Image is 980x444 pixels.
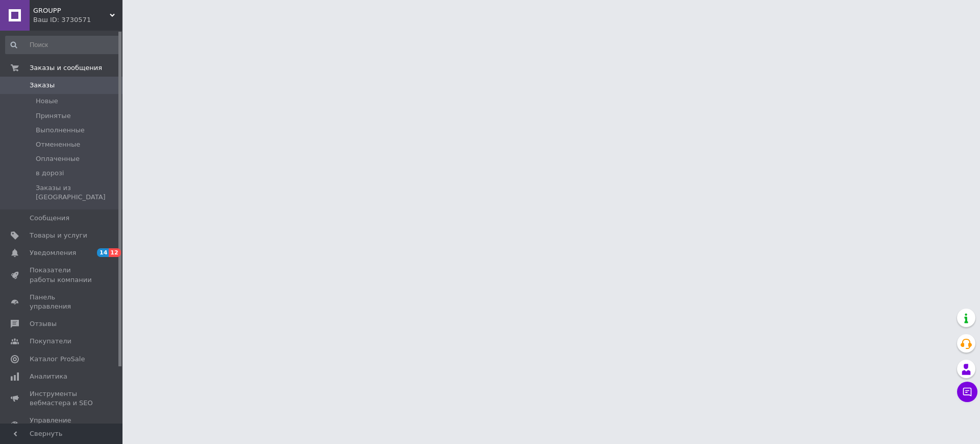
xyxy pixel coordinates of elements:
span: Товары и услуги [30,231,87,240]
span: 14 [97,248,109,257]
span: в дорозі [36,169,64,178]
span: Панель управления [30,293,94,311]
div: Ваш ID: 3730571 [33,15,122,25]
span: Инструменты вебмастера и SEO [30,389,94,408]
span: Новые [36,97,58,106]
span: Аналитика [30,372,67,381]
span: Отмененные [36,140,80,149]
span: 12 [109,248,120,257]
span: Управление сайтом [30,416,94,434]
span: Сообщения [30,214,69,223]
span: Оплаченные [36,154,80,163]
button: Чат с покупателем [957,382,977,402]
span: Отзывы [30,319,57,329]
span: Выполненные [36,126,85,135]
span: Покупатели [30,337,71,346]
span: Заказы из [GEOGRAPHIC_DATA] [36,183,119,202]
span: Заказы [30,81,55,90]
input: Поиск [5,36,120,54]
span: Показатели работы компании [30,266,94,284]
span: Уведомления [30,248,76,258]
span: Заказы и сообщения [30,63,102,73]
span: Каталог ProSale [30,355,85,364]
span: GROUPP [33,6,110,15]
span: Принятые [36,111,71,121]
